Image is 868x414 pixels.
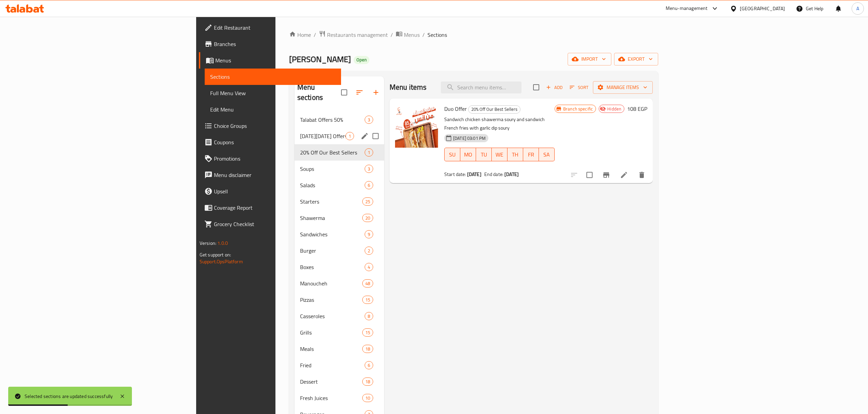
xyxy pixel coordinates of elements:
[295,128,384,144] div: [DATE][DATE] Offers1edit
[362,296,373,304] div: items
[422,31,425,39] li: /
[362,214,373,222] div: items
[634,167,650,183] button: delete
[362,378,373,386] div: items
[199,19,341,36] a: Edit Restaurant
[568,53,611,65] button: import
[354,56,369,64] div: Open
[214,204,336,212] span: Coverage Report
[363,215,373,221] span: 20
[199,150,341,167] a: Promotions
[362,394,373,402] div: items
[365,116,373,124] div: items
[463,150,473,160] span: MO
[570,84,588,91] span: Sort
[573,55,606,63] span: import
[363,379,373,385] span: 18
[289,30,658,39] nav: breadcrumb
[360,131,370,141] button: edit
[199,199,341,216] a: Coverage Report
[529,80,543,94] span: Select section
[460,148,476,161] button: MO
[365,312,373,320] div: items
[363,346,373,352] span: 18
[300,132,345,140] span: [DATE][DATE] Offers
[467,170,482,179] b: [DATE]
[205,85,341,101] a: Full Menu View
[295,161,384,177] div: Soups3
[199,216,341,232] a: Grocery Checklist
[494,150,505,160] span: WE
[295,226,384,242] div: Sandwiches9
[295,324,384,341] div: Grills15
[492,148,507,161] button: WE
[300,230,365,238] span: Sandwiches
[627,104,647,114] h6: 108 EGP
[295,373,384,390] div: Dessert18
[217,239,228,248] span: 1.0.0
[542,150,552,160] span: SA
[363,198,373,205] span: 25
[545,84,564,91] span: Add
[300,116,365,124] span: Talabat Offers 50%
[582,168,597,182] span: Select to update
[300,345,362,353] span: Meals
[526,150,536,160] span: FR
[199,52,341,69] a: Menus
[214,187,336,195] span: Upsell
[365,181,373,189] div: items
[300,394,362,402] span: Fresh Juices
[479,150,489,160] span: TU
[666,4,708,13] div: Menu-management
[300,361,365,369] span: Fried
[365,149,373,156] span: 1
[214,220,336,228] span: Grocery Checklist
[365,361,373,369] div: items
[395,104,439,148] img: Duo Offer
[593,81,653,94] button: Manage items
[295,357,384,373] div: Fried6
[300,247,365,255] div: Burger
[300,296,362,304] span: Pizzas
[199,167,341,183] a: Menu disclaimer
[214,24,336,32] span: Edit Restaurant
[210,105,336,114] span: Edit Menu
[391,31,393,39] li: /
[365,230,373,238] div: items
[214,40,336,48] span: Branches
[476,148,492,161] button: TU
[205,69,341,85] a: Sections
[362,279,373,287] div: items
[300,263,365,271] span: Boxes
[300,148,365,157] span: 20% Off Our Best Sellers
[565,82,593,93] span: Sort items
[199,36,341,52] a: Branches
[300,312,365,320] div: Casseroles
[214,138,336,146] span: Coupons
[363,297,373,303] span: 15
[444,170,466,179] span: Start date:
[614,53,658,65] button: export
[363,395,373,401] span: 10
[300,279,362,287] div: Manoucheh
[210,89,336,97] span: Full Menu View
[365,362,373,369] span: 6
[620,55,653,63] span: export
[598,167,614,183] button: Branch-specific-item
[295,275,384,292] div: Manoucheh48
[468,105,520,114] div: 20% Off Our Best Sellers
[200,239,216,248] span: Version:
[327,31,388,39] span: Restaurants management
[300,181,365,189] span: Salads
[346,133,354,139] span: 1
[300,328,362,337] span: Grills
[523,148,539,161] button: FR
[215,56,336,64] span: Menus
[300,197,362,206] span: Starters
[441,82,521,93] input: search
[396,30,420,39] a: Menus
